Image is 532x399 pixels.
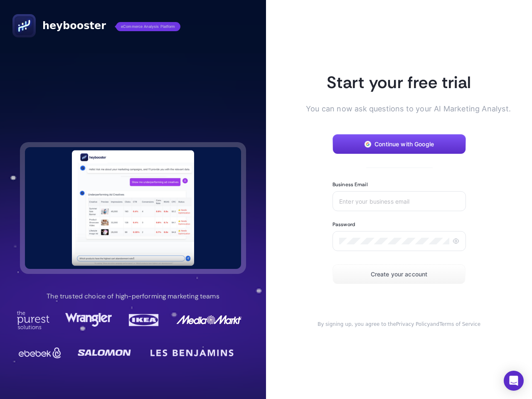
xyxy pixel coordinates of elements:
label: Business Email [332,181,368,188]
a: Privacy Policy [396,321,430,327]
img: Purest [17,311,50,329]
img: Ebebek [17,345,63,361]
label: Password [332,221,355,228]
img: MediaMarkt [176,311,242,329]
img: Salomon [78,345,131,361]
p: The trusted choice of high-performing marketing teams [47,291,219,301]
span: Continue with Google [374,141,434,148]
img: LesBenjamin [145,343,239,363]
span: heybooster [42,19,106,32]
span: eCommerce Analysis Platform [116,22,180,31]
a: Terms of Service [439,321,480,327]
img: Ikea [127,311,160,329]
input: Enter your business email [339,198,459,204]
span: By signing up, you agree to the [318,321,396,327]
h1: Start your free trial [306,71,492,93]
p: You can now ask questions to your AI Marketing Analyst. [306,103,492,114]
a: heyboostereCommerce Analysis Platform [12,14,180,37]
span: Create your account [371,271,428,278]
button: Create your account [332,264,465,284]
button: Continue with Google [332,134,466,154]
img: Wrangler [65,311,112,329]
div: and [306,321,492,328]
div: Open Intercom Messenger [504,371,524,391]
